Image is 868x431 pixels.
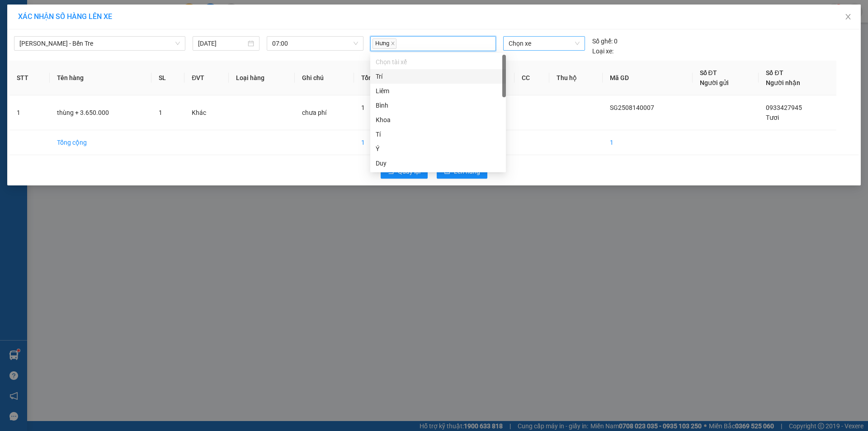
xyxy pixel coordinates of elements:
[184,95,229,130] td: Khác
[376,158,500,168] div: Duy
[376,71,500,81] div: Trí
[8,8,22,17] span: Gửi:
[106,8,179,19] div: Cái Mơn
[184,61,229,95] th: ĐVT
[106,29,179,42] div: 0933427945
[603,61,693,95] th: Mã GD
[272,37,358,50] span: 07:00
[302,109,326,116] span: chưa phí
[198,38,246,48] input: 14/08/2025
[370,142,506,156] div: Ý
[549,61,603,95] th: Thu hộ
[376,144,500,154] div: Ý
[766,69,783,76] span: Số ĐT
[603,130,693,155] td: 1
[766,79,800,86] span: Người nhận
[592,36,613,46] span: Số ghế:
[370,84,506,98] div: Liêm
[376,129,500,139] div: Tí
[370,98,506,113] div: Bình
[376,115,500,125] div: Khoa
[8,62,179,74] div: Tên hàng: thùng + 3.650.000 ( : 1 )
[106,19,179,29] div: Tươi
[159,109,162,116] span: 1
[18,12,112,21] span: XÁC NHẬN SỐ HÀNG LÊN XE
[9,95,50,130] td: 1
[592,36,618,46] div: 0
[514,61,549,95] th: CC
[370,113,506,127] div: Khoa
[229,61,294,95] th: Loại hàng
[376,100,500,110] div: Bình
[361,104,365,111] span: 1
[19,37,180,50] span: Hồ Chí Minh - Bến Tre
[700,69,717,76] span: Số ĐT
[370,156,506,171] div: Duy
[373,38,396,49] span: Hưng
[8,8,99,28] div: [GEOGRAPHIC_DATA]
[700,79,729,86] span: Người gửi
[50,130,151,155] td: Tổng cộng
[295,61,354,95] th: Ghi chú
[376,57,500,67] div: Chọn tài xế
[844,13,852,20] span: close
[370,69,506,84] div: Trí
[151,61,184,95] th: SL
[354,130,411,155] td: 1
[766,104,802,111] span: 0933427945
[9,61,50,95] th: STT
[370,55,506,69] div: Chọn tài xế
[50,95,151,130] td: thùng + 3.650.000
[835,5,861,30] button: Close
[50,61,151,95] th: Tên hàng
[592,46,613,56] span: Loại xe:
[610,104,654,111] span: SG2508140007
[370,127,506,142] div: Tí
[106,9,127,18] span: Nhận:
[376,86,500,96] div: Liêm
[509,37,579,50] span: Chọn xe
[391,41,395,46] span: close
[354,61,411,95] th: Tổng SL
[104,47,115,57] span: CC
[766,114,779,121] span: Tươi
